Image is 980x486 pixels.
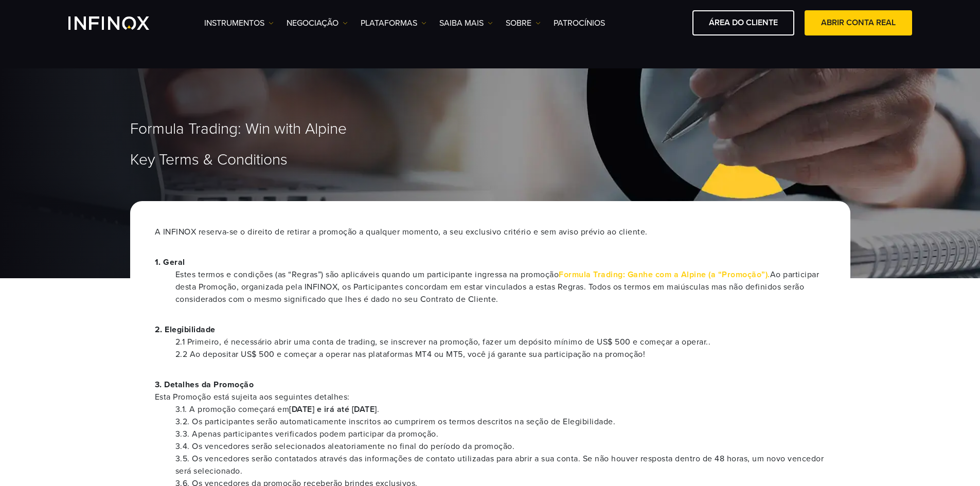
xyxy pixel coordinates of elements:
[175,348,826,361] li: 2.2 Ao depositar US$ 500 e começar a operar nas plataformas MT4 ou MT5, você já garante sua parti...
[559,269,770,280] a: Formula Trading: Ganhe com a Alpine (a “Promoção”).
[692,10,794,35] a: ÁREA DO CLIENTE
[175,403,826,416] li: 3.1. A promoção começará em .
[289,404,377,415] strong: [DATE] e irá até [DATE]
[155,391,826,403] span: Esta Promoção está sujeita aos seguintes detalhes:
[506,17,541,29] a: SOBRE
[287,17,348,29] a: NEGOCIAÇÃO
[805,10,912,35] a: ABRIR CONTA REAL
[130,152,850,168] h1: Key Terms & Conditions
[68,16,173,30] a: INFINOX Logo
[204,17,274,29] a: Instrumentos
[175,416,826,428] li: 3.2. Os participantes serão automaticamente inscritos ao cumprirem os termos descritos na seção d...
[175,268,826,305] li: Estes termos e condições (as “Regras”) são aplicáveis quando um participante ingressa na promoção...
[175,453,826,477] li: 3.5. Os vencedores serão contatados através das informações de contato utilizadas para abrir a su...
[175,336,826,348] li: 2.1 Primeiro, é necessário abrir uma conta de trading, se inscrever na promoção, fazer um depósit...
[130,120,347,139] span: Formula Trading: Win with Alpine
[361,17,426,29] a: PLATAFORMAS
[439,17,493,29] a: Saiba mais
[155,256,826,268] p: 1. Geral
[155,379,826,403] p: 3. Detalhes da Promoção
[155,226,826,238] ul: A INFINOX reserva-se o direito de retirar a promoção a qualquer momento, a seu exclusivo critério...
[175,440,826,453] li: 3.4. Os vencedores serão selecionados aleatoriamente no final do período da promoção.
[554,17,605,29] a: Patrocínios
[175,428,826,440] li: 3.3. Apenas participantes verificados podem participar da promoção.
[155,323,826,336] p: 2. Elegibilidade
